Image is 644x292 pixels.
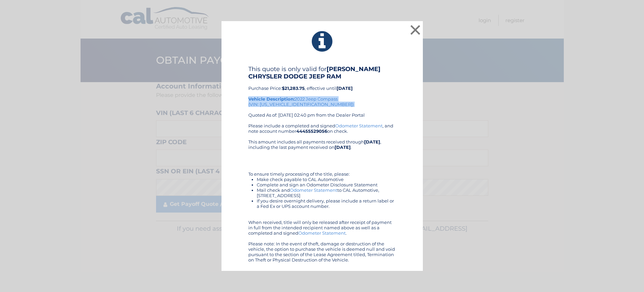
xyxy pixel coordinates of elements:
[248,96,295,102] strong: Vehicle Description:
[409,23,422,37] button: ×
[335,144,351,150] b: [DATE]
[290,187,337,193] a: Odometer Statement
[257,198,396,209] li: If you desire overnight delivery, please include a return label or a Fed Ex or UPS account number.
[257,187,396,198] li: Mail check and to CAL Automotive, [STREET_ADDRESS]
[248,65,396,123] div: Purchase Price: , effective until 2022 Jeep Compass (VIN: [US_VEHICLE_IDENTIFICATION_NUMBER]) Quo...
[257,177,396,182] li: Make check payable to CAL Automotive
[248,123,396,262] div: Please include a completed and signed , and note account number on check. This amount includes al...
[296,128,327,134] b: 44455529056
[364,139,380,144] b: [DATE]
[298,230,346,236] a: Odometer Statement
[282,85,305,91] b: $21,283.75
[337,85,353,91] b: [DATE]
[248,65,381,80] b: [PERSON_NAME] CHRYSLER DODGE JEEP RAM
[257,182,396,187] li: Complete and sign an Odometer Disclosure Statement
[248,65,396,80] h4: This quote is only valid for
[335,123,383,128] a: Odometer Statement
